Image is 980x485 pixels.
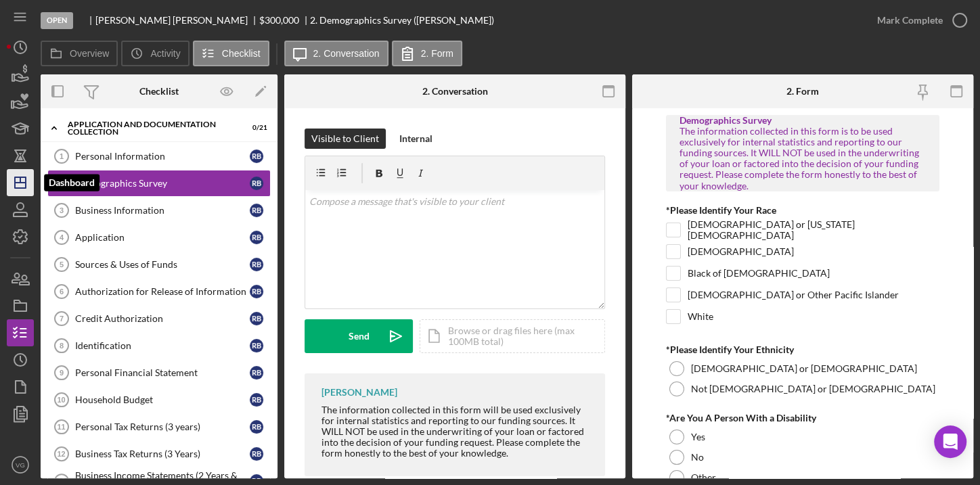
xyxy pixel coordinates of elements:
[250,339,263,352] div: R B
[877,7,943,34] div: Mark Complete
[666,413,939,423] div: *Are You A Person With a Disability
[47,359,271,386] a: 9Personal Financial StatementRB
[321,405,592,459] div: The information collected in this form will be used exclusively for internal statistics and repor...
[666,344,939,355] div: *Please Identify Your Ethnicity
[393,129,439,149] button: Internal
[41,12,73,29] div: Open
[60,315,64,323] tspan: 7
[75,259,250,270] div: Sources & Uses of Funds
[259,14,299,26] span: $300,000
[60,179,64,187] tspan: 2
[691,472,716,483] label: Other
[75,205,250,216] div: Business Information
[75,286,250,297] div: Authorization for Release of Information
[47,440,271,467] a: 12Business Tax Returns (3 Years)RB
[47,413,271,440] a: 11Personal Tax Returns (3 years)RB
[691,363,917,374] label: [DEMOGRAPHIC_DATA] or [DEMOGRAPHIC_DATA]
[691,432,705,442] label: Yes
[250,312,263,325] div: R B
[7,451,34,478] button: VG
[392,41,462,66] button: 2. Form
[680,126,925,191] div: The information collected in this form is to be used exclusively for internal statistics and repo...
[422,86,488,97] div: 2. Conversation
[47,143,271,170] a: 1Personal InformationRB
[311,129,379,149] div: Visible to Client
[75,232,250,243] div: Application
[60,342,64,350] tspan: 8
[250,420,263,434] div: R B
[691,384,935,394] label: Not [DEMOGRAPHIC_DATA] or [DEMOGRAPHIC_DATA]
[305,129,386,149] button: Visible to Client
[864,7,973,34] button: Mark Complete
[47,305,271,332] a: 7Credit AuthorizationRB
[60,287,64,296] tspan: 6
[250,231,263,244] div: R B
[688,223,939,237] label: [DEMOGRAPHIC_DATA] or [US_STATE][DEMOGRAPHIC_DATA]
[70,48,109,59] label: Overview
[60,369,64,377] tspan: 9
[47,224,271,251] a: 4ApplicationRB
[47,332,271,359] a: 8IdentificationRB
[688,267,830,280] label: Black of [DEMOGRAPHIC_DATA]
[193,41,269,66] button: Checklist
[250,177,263,190] div: R B
[222,48,261,59] label: Checklist
[250,285,263,298] div: R B
[68,120,233,136] div: Application and Documentation Collection
[57,396,65,404] tspan: 10
[47,278,271,305] a: 6Authorization for Release of InformationRB
[150,48,180,59] label: Activity
[47,386,271,413] a: 10Household BudgetRB
[934,425,966,458] div: Open Intercom Messenger
[250,149,263,163] div: R B
[666,205,939,216] div: *Please Identify Your Race
[47,170,271,197] a: 2Demographics SurveyRB
[321,387,397,398] div: [PERSON_NAME]
[16,461,25,469] text: VG
[243,124,267,132] div: 0 / 21
[57,477,65,485] tspan: 13
[313,48,380,59] label: 2. Conversation
[47,251,271,278] a: 5Sources & Uses of FundsRB
[139,86,179,97] div: Checklist
[41,41,118,66] button: Overview
[57,450,65,458] tspan: 12
[60,206,64,214] tspan: 3
[60,152,64,160] tspan: 1
[75,178,250,189] div: Demographics Survey
[60,233,64,241] tspan: 4
[310,15,494,26] div: 2. Demographics Survey ([PERSON_NAME])
[421,48,453,59] label: 2. Form
[121,41,189,66] button: Activity
[250,204,263,217] div: R B
[75,394,250,405] div: Household Budget
[75,340,250,351] div: Identification
[95,15,259,26] div: [PERSON_NAME] [PERSON_NAME]
[688,245,794,258] label: [DEMOGRAPHIC_DATA]
[57,423,65,431] tspan: 11
[688,310,713,323] label: White
[284,41,388,66] button: 2. Conversation
[60,260,64,269] tspan: 5
[349,319,370,353] div: Send
[399,129,432,149] div: Internal
[250,258,263,271] div: R B
[75,313,250,324] div: Credit Authorization
[250,366,263,379] div: R B
[47,197,271,224] a: 3Business InformationRB
[75,448,250,459] div: Business Tax Returns (3 Years)
[250,447,263,461] div: R B
[250,393,263,407] div: R B
[75,421,250,432] div: Personal Tax Returns (3 years)
[680,115,925,126] div: Demographics Survey
[786,86,819,97] div: 2. Form
[75,151,250,162] div: Personal Information
[688,288,899,302] label: [DEMOGRAPHIC_DATA] or Other Pacific Islander
[75,367,250,378] div: Personal Financial Statement
[305,319,413,353] button: Send
[691,452,704,463] label: No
